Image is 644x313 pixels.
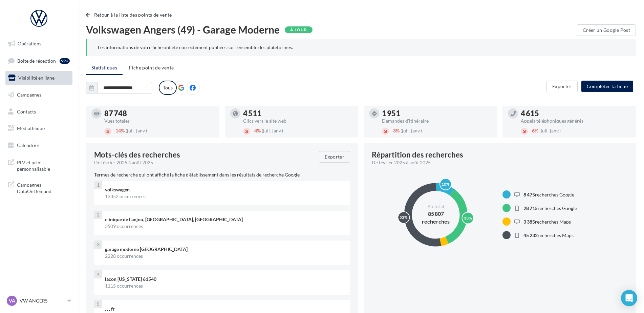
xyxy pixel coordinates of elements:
[243,110,353,117] div: 4 511
[523,232,574,238] span: recherches Maps
[521,119,630,123] div: Appels téléphoniques générés
[105,283,345,289] div: 1115 occurrences
[521,110,630,117] div: 4 615
[4,155,74,175] a: PLV et print personnalisable
[523,219,535,225] span: 3 385
[104,110,214,117] div: 87 748
[523,205,577,211] span: recherches Google
[105,186,345,193] div: volkswagen
[4,37,74,51] a: Opérations
[60,58,70,64] div: 99+
[98,44,625,51] div: Les informations de votre fiche ont été correctement publiées sur l’ensemble des plateformes.
[581,81,633,92] button: Compléter la fiche
[243,119,353,123] div: Clics vers le site web
[17,108,36,114] span: Contacts
[86,24,280,35] span: Volkswagen Angers (49) - Garage Moderne
[17,92,41,98] span: Campagnes
[382,119,492,123] div: Demandes d'itinéraire
[401,128,422,133] span: (juil.-janv.)
[94,211,102,219] div: 2
[4,121,74,135] a: Médiathèque
[539,128,561,133] span: (juil.-janv.)
[94,171,350,178] p: Termes de recherche qui ont affiché la fiche d'établissement dans les résultats de recherche Google
[18,41,41,46] span: Opérations
[104,119,214,123] div: Vues totales
[285,26,313,33] div: À jour
[94,151,180,159] span: Mots-clés des recherches
[105,276,345,283] div: lacon [US_STATE] 61540
[94,181,102,189] div: 1
[18,75,55,81] span: Visibilité en ligne
[4,54,74,68] a: Boîte de réception99+
[5,294,72,307] a: VA VW ANGERS
[546,81,578,92] button: Exporter
[372,159,622,166] div: De février 2025 à août 2025
[17,125,45,131] span: Médiathèque
[391,128,400,133] span: 3%
[530,128,538,133] span: 6%
[391,128,393,133] span: -
[17,58,56,63] span: Boîte de réception
[262,128,283,133] span: (juil.-janv.)
[105,193,345,200] div: 13352 occurrences
[4,88,74,102] a: Campagnes
[94,159,314,166] div: De février 2025 à août 2025
[382,110,492,117] div: 1 951
[523,205,538,211] span: 28 715
[253,128,254,133] span: -
[9,297,15,304] span: VA
[577,24,636,36] button: Créer un Google Post
[17,142,40,148] span: Calendrier
[94,300,102,308] div: 5
[523,192,574,197] span: recherches Google
[20,297,65,304] p: VW ANGERS
[17,180,70,195] span: Campagnes DataOnDemand
[105,216,345,223] div: clinique de l'anjou, [GEOGRAPHIC_DATA], [GEOGRAPHIC_DATA]
[159,81,177,95] label: Tous
[94,12,172,18] span: Retour à la liste des points de vente
[319,151,350,163] button: Exporter
[94,241,102,249] div: 3
[114,128,125,133] span: 14%
[523,232,538,238] span: 45 232
[126,128,147,133] span: (juil.-janv.)
[129,65,174,70] span: Fiche point de vente
[114,128,115,133] span: -
[4,105,74,119] a: Contacts
[105,223,345,230] div: 3509 occurrences
[105,253,345,259] div: 2228 occurrences
[579,83,636,89] a: Compléter la fiche
[4,138,74,152] a: Calendrier
[523,219,571,225] span: recherches Maps
[105,246,345,253] div: garage moderne [GEOGRAPHIC_DATA]
[86,11,175,19] button: Retour à la liste des points de vente
[523,192,535,197] span: 8 475
[530,128,532,133] span: -
[621,290,637,306] div: Open Intercom Messenger
[17,158,70,172] span: PLV et print personnalisable
[105,306,345,312] div: , , , fr
[372,151,463,159] div: Répartition des recherches
[94,270,102,278] div: 4
[253,128,261,133] span: 4%
[4,178,74,197] a: Campagnes DataOnDemand
[4,71,74,85] a: Visibilité en ligne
